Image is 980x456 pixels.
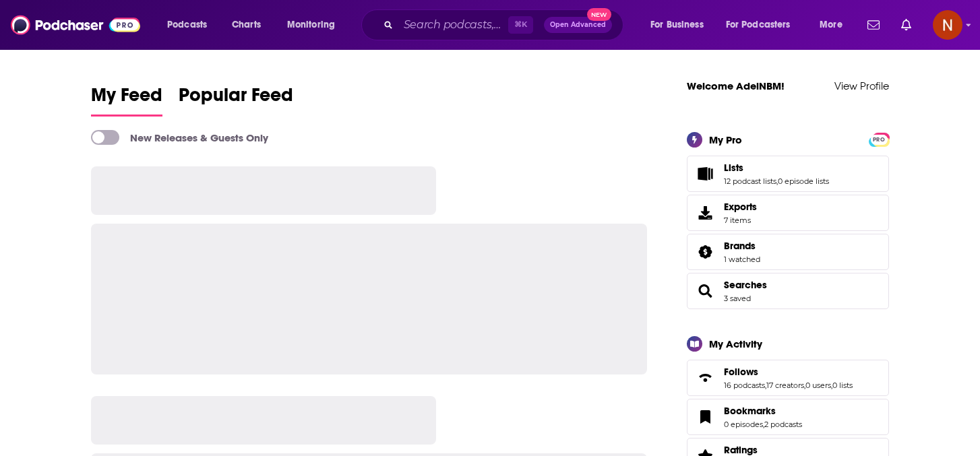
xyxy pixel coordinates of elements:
[158,14,224,36] button: open menu
[724,444,797,456] a: Ratings
[933,10,962,40] img: User Profile
[831,381,832,390] span: ,
[724,405,776,417] span: Bookmarks
[832,381,853,390] a: 0 lists
[687,399,889,435] span: Bookmarks
[11,12,140,38] img: Podchaser - Follow, Share and Rate Podcasts
[778,176,829,186] a: 0 episode lists
[724,420,763,429] a: 0 episodes
[650,15,704,34] span: For Business
[692,164,718,183] a: Lists
[764,420,802,429] a: 2 podcasts
[508,16,533,34] span: ⌘ K
[278,14,353,36] button: open menu
[179,84,293,115] span: Popular Feed
[232,15,261,34] span: Charts
[810,14,859,36] button: open menu
[544,17,612,33] button: Open AdvancedNew
[862,13,885,36] a: Show notifications dropdown
[587,8,611,21] span: New
[167,15,207,34] span: Podcasts
[91,84,162,115] span: My Feed
[763,420,764,429] span: ,
[724,176,776,186] a: 12 podcast lists
[724,240,760,252] a: Brands
[687,195,889,231] a: Exports
[287,15,335,34] span: Monitoring
[724,444,758,456] span: Ratings
[717,14,810,36] button: open menu
[687,79,785,92] a: Welcome AdelNBM!
[805,381,831,390] a: 0 users
[692,242,718,261] a: Brands
[820,15,843,34] span: More
[687,360,889,396] span: Follows
[724,294,751,303] a: 3 saved
[374,9,636,40] div: Search podcasts, credits, & more...
[765,381,766,390] span: ,
[724,366,853,378] a: Follows
[724,279,767,291] a: Searches
[724,162,743,174] span: Lists
[687,234,889,270] span: Brands
[91,130,268,145] a: New Releases & Guests Only
[709,337,762,350] div: My Activity
[724,255,760,264] a: 1 watched
[91,84,162,117] a: My Feed
[179,84,293,117] a: Popular Feed
[641,14,721,36] button: open menu
[550,22,606,28] span: Open Advanced
[724,216,757,225] span: 7 items
[692,408,718,426] a: Bookmarks
[398,14,508,36] input: Search podcasts, credits, & more...
[223,14,269,36] a: Charts
[933,10,962,40] span: Logged in as AdelNBM
[724,240,756,252] span: Brands
[724,405,802,417] a: Bookmarks
[724,381,765,390] a: 16 podcasts
[726,15,791,34] span: For Podcasters
[724,201,757,213] span: Exports
[692,368,718,387] a: Follows
[933,10,962,40] button: Show profile menu
[692,203,718,222] span: Exports
[834,79,889,92] a: View Profile
[871,135,887,145] span: PRO
[687,273,889,309] span: Searches
[871,133,887,143] a: PRO
[687,156,889,192] span: Lists
[804,381,805,390] span: ,
[896,13,917,36] a: Show notifications dropdown
[709,133,742,146] div: My Pro
[724,162,829,174] a: Lists
[724,366,758,378] span: Follows
[776,176,778,186] span: ,
[692,282,718,300] a: Searches
[766,381,804,390] a: 17 creators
